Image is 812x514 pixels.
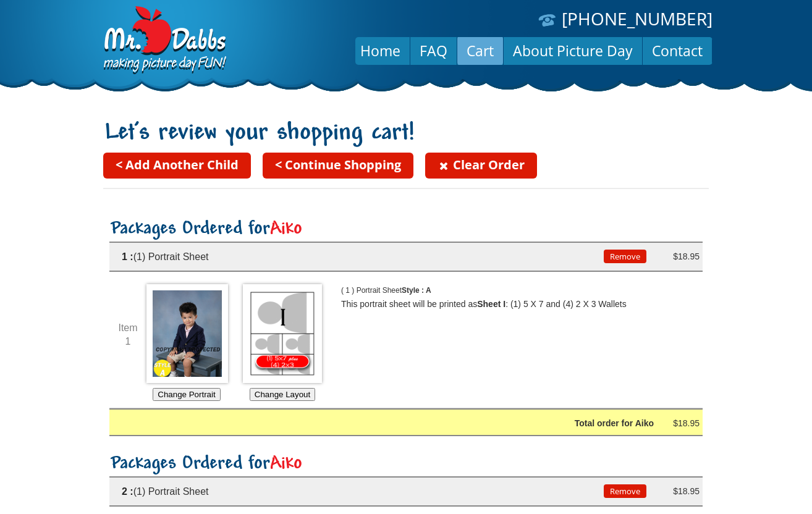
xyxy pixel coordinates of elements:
[270,454,302,474] span: Aiko
[122,251,133,262] span: 1 :
[410,36,457,65] a: FAQ
[109,219,703,240] h2: Packages Ordered for
[662,484,700,499] div: $18.95
[250,388,315,401] button: Change Layout
[341,284,465,298] p: ( 1 ) Portrait Sheet
[122,486,133,497] span: 2 :
[604,250,646,263] button: Remove
[103,153,251,179] a: < Add Another Child
[425,153,537,179] a: Clear Order
[109,453,703,475] h2: Packages Ordered for
[103,119,709,148] h1: Let’s review your shopping cart!
[141,416,654,431] div: Total order for Aiko
[604,484,641,499] div: Remove
[457,36,503,65] a: Cart
[243,284,322,383] img: Choose Layout
[146,284,228,383] img: Choose Image *1968_0028a*1968
[662,249,700,264] div: $18.95
[146,284,227,402] div: Choose which Image you'd like to use for this Portrait Sheet
[562,7,713,30] a: [PHONE_NUMBER]
[341,298,681,311] p: This portrait sheet will be printed as : (1) 5 X 7 and (4) 2 X 3 Wallets
[109,321,146,348] div: Item 1
[604,249,641,264] div: Remove
[153,388,220,401] button: Change Portrait
[109,249,604,264] div: (1) Portrait Sheet
[242,284,323,402] div: Choose which Layout you would like for this Portrait Sheet
[351,36,410,65] a: Home
[109,484,604,499] div: (1) Portrait Sheet
[504,36,642,65] a: About Picture Day
[99,6,228,75] img: Dabbs Company
[402,286,431,295] span: Style : A
[270,219,302,239] span: Aiko
[643,36,712,65] a: Contact
[662,416,700,431] div: $18.95
[604,484,646,498] button: Remove
[477,299,505,309] b: Sheet I
[263,153,413,179] a: < Continue Shopping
